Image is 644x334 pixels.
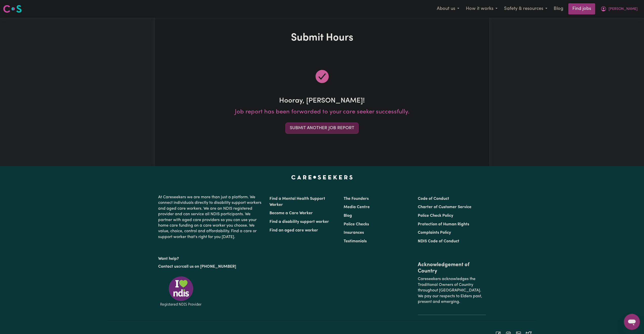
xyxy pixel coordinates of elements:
p: Want help? [158,254,263,262]
a: Police Checks [344,222,369,226]
a: Insurances [344,231,364,235]
button: Safety & resources [501,4,551,14]
p: Careseekers acknowledges the Traditional Owners of Country throughout [GEOGRAPHIC_DATA]. We pay o... [418,274,486,307]
p: Job report has been forwarded to your care seeker successfully. [158,107,486,116]
img: Registered NDIS provider [158,276,204,307]
a: Police Check Policy [418,214,453,218]
a: Find a disability support worker [269,220,329,224]
a: Find jobs [568,3,595,14]
a: call us on [PHONE_NUMBER] [182,265,236,269]
h2: Acknowledgement of Country [418,262,486,274]
span: [PERSON_NAME] [609,6,638,12]
a: Complaints Policy [418,231,451,235]
a: Testimonials [344,239,367,243]
h3: Hooray, [PERSON_NAME]! [158,97,486,105]
a: Charter of Customer Service [418,205,471,209]
iframe: Button to launch messaging window [624,314,640,330]
button: My Account [597,4,641,14]
a: Media Centre [344,205,370,209]
button: Submit Another Job Report [285,123,359,134]
a: Contact us [158,265,178,269]
a: Find an aged care worker [269,228,318,232]
a: Code of Conduct [418,197,449,201]
a: Become a Care Worker [269,211,313,215]
a: The Founders [344,197,369,201]
p: At Careseekers we are more than just a platform. We connect individuals directly to disability su... [158,192,263,242]
a: Protection of Human Rights [418,222,469,226]
a: Find a Mental Health Support Worker [269,197,325,207]
button: About us [433,4,463,14]
a: Blog [551,3,566,14]
a: NDIS Code of Conduct [418,239,459,243]
a: Blog [344,214,352,218]
a: Careseekers home page [291,175,353,179]
img: Careseekers logo [3,4,22,13]
p: or [158,262,263,271]
a: Careseekers logo [3,3,22,15]
h1: Submit Hours [158,32,486,44]
button: How it works [463,4,501,14]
